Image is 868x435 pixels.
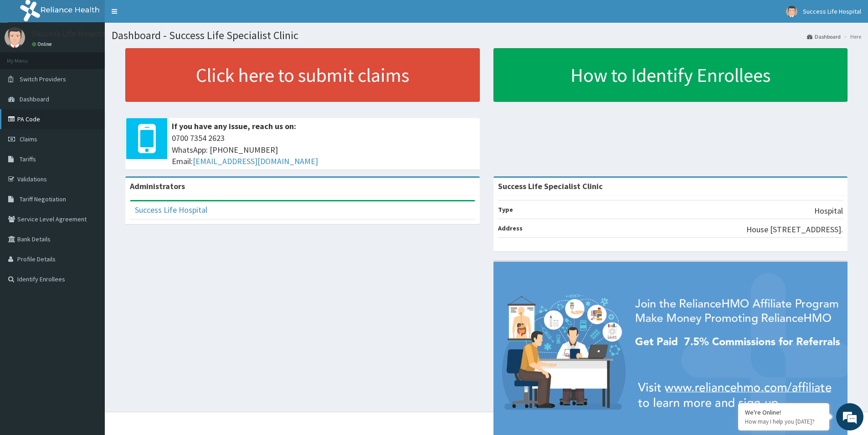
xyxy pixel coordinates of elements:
p: How may I help you today? [745,418,822,425]
span: Tariff Negotiation [20,195,66,203]
a: Dashboard [807,33,841,40]
span: Claims [20,135,37,143]
span: Dashboard [20,95,49,103]
p: House [STREET_ADDRESS]. [746,224,843,235]
b: If you have any issue, reach us on: [172,121,296,131]
a: Click here to submit claims [125,48,480,102]
img: User Image [786,6,797,17]
a: Success Life Hospital [135,205,207,215]
span: Tariffs [20,155,36,163]
img: d_794563401_company_1708531726252_794563401 [17,45,37,68]
b: Administrators [130,181,185,191]
img: User Image [5,27,25,48]
span: 0700 7354 2623 WhatsApp: [PHONE_NUMBER] Email: [172,132,475,167]
a: How to Identify Enrollees [493,48,848,102]
span: Success Life Hospital [803,7,861,15]
li: Here [842,33,861,40]
div: Chat with us now [47,51,153,63]
span: Switch Providers [20,75,66,83]
b: Type [498,205,513,214]
p: Hospital [814,205,843,217]
span: We're online! [53,115,126,206]
div: Minimize live chat window [149,5,171,26]
div: We're Online! [745,408,822,416]
textarea: Type your message and hit 'Enter' [5,248,174,280]
p: Success Life Hospital [32,30,108,38]
a: [EMAIL_ADDRESS][DOMAIN_NAME] [193,156,318,166]
strong: Success Life Specialist Clinic [498,181,603,191]
b: Address [498,224,523,232]
a: Online [32,41,54,47]
h1: Dashboard - Success Life Specialist Clinic [112,30,861,41]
